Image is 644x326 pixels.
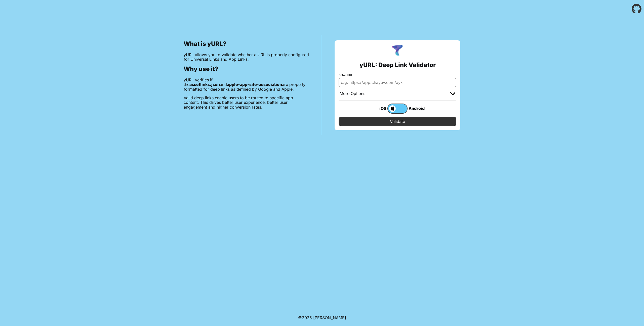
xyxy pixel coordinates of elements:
h2: yURL: Deep Link Validator [359,61,436,69]
span: 2025 [302,315,312,320]
footer: © [298,309,346,326]
div: More Options [340,91,365,96]
div: iOS [367,105,387,112]
div: Android [408,105,428,112]
b: assetlinks.json [189,82,220,87]
h2: What is yURL? [184,40,309,47]
p: yURL verifies if the and are properly formatted for deep links as defined by Google and Apple. [184,78,309,91]
p: Valid deep links enable users to be routed to specific app content. This drives better user exper... [184,95,309,109]
h2: Why use it? [184,66,309,73]
input: Validate [339,117,456,126]
img: chevron [450,92,455,95]
p: yURL allows you to validate whether a URL is properly configured for Universal Links and App Links. [184,52,309,62]
a: Michael Ibragimchayev's Personal Site [313,315,346,320]
b: apple-app-site-association [227,82,282,87]
img: yURL Logo [391,44,404,57]
input: e.g. https://app.chayev.com/xyx [339,78,456,87]
label: Enter URL [339,74,456,77]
